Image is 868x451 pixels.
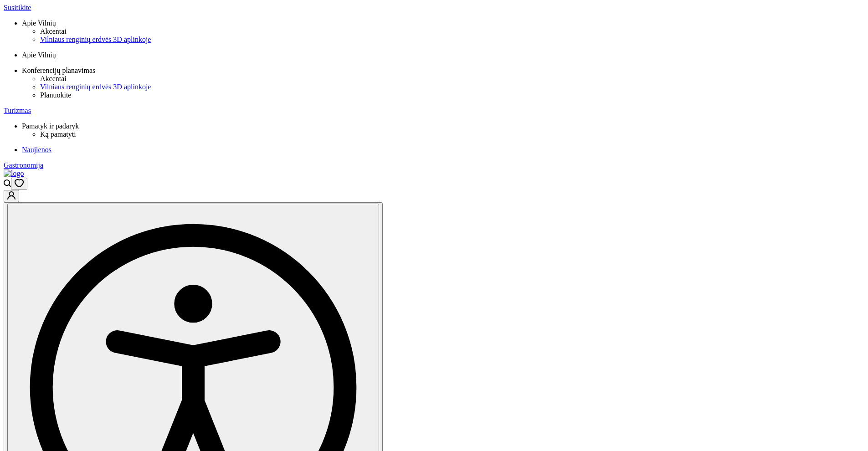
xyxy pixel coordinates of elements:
[4,4,864,169] nav: Primary navigation
[4,107,31,114] span: Turizmas
[40,36,864,44] a: Vilniaus renginių erdvės 3D aplinkoje
[11,178,27,190] button: Open wishlist
[4,4,864,12] a: Susitikite
[4,107,864,115] a: Turizmas
[40,36,151,43] span: Vilniaus renginių erdvės 3D aplinkoje
[40,27,67,35] span: Akcentai
[4,193,19,201] a: Go to customer profile
[22,146,864,154] a: Naujienos
[40,130,76,138] span: Ką pamatyti
[40,75,67,82] span: Akcentai
[4,161,43,169] span: Gastronomija
[4,161,864,169] a: Gastronomija
[40,83,864,91] a: Vilniaus renginių erdvės 3D aplinkoje
[40,83,151,91] span: Vilniaus renginių erdvės 3D aplinkoje
[22,51,56,59] span: Apie Vilnių
[4,181,11,189] a: Open search modal
[4,190,19,202] button: Go to customer profile
[40,91,71,99] span: Planuokite
[11,181,27,189] a: Open wishlist
[22,122,79,130] span: Pamatyk ir padaryk
[22,146,51,154] span: Naujienos
[4,169,24,178] img: logo
[4,4,31,11] span: Susitikite
[22,67,95,74] span: Konferencijų planavimas
[22,19,56,27] span: Apie Vilnių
